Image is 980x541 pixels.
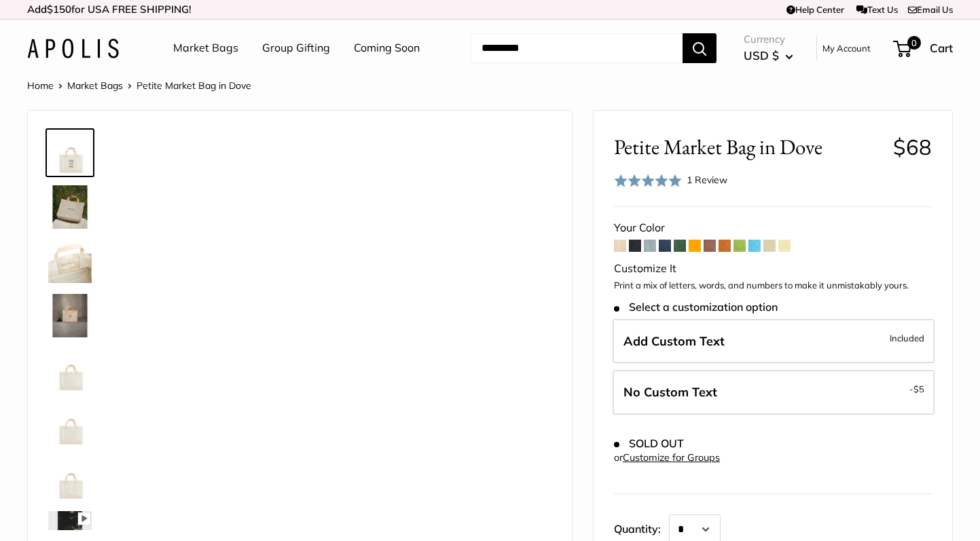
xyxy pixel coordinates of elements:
nav: Breadcrumb [27,77,251,94]
div: Customize It [614,259,932,279]
a: My Account [822,40,871,56]
span: $68 [893,134,932,160]
a: Group Gifting [262,38,330,58]
a: Petite Market Bag in Dove [46,291,94,340]
button: Search [683,33,716,63]
a: Market Bags [173,38,238,58]
a: Help Center [786,4,844,15]
span: 0 [907,36,921,50]
span: No Custom Text [623,384,717,400]
span: SOLD OUT [614,437,684,450]
a: Home [27,79,54,92]
span: $5 [913,384,924,394]
a: Petite Market Bag in Dove [46,183,94,231]
span: Add Custom Text [623,333,725,349]
div: or [614,449,720,467]
a: Text Us [856,4,898,15]
p: Print a mix of letters, words, and numbers to make it unmistakably yours. [614,279,932,293]
span: Included [890,330,924,346]
label: Leave Blank [613,370,934,415]
img: Petite Market Bag in Dove [48,457,92,500]
div: Your Color [614,218,932,238]
span: Petite Market Bag in Dove [614,134,883,160]
img: Petite Market Bag in Dove [48,131,92,174]
input: Search... [471,33,683,63]
span: - [909,381,924,397]
a: Petite Market Bag in Dove [46,400,94,449]
a: Petite Market Bag in Dove [46,237,94,286]
img: Petite Market Bag in Dove [48,240,92,283]
img: Petite Market Bag in Dove [48,403,92,446]
span: Currency [744,30,793,49]
label: Add Custom Text [613,319,934,364]
span: Select a customization option [614,301,778,314]
button: USD $ [744,45,793,67]
img: Petite Market Bag in Dove [48,185,92,229]
a: 0 Cart [894,37,953,59]
a: Coming Soon [354,38,420,58]
a: Petite Market Bag in Dove [46,128,94,177]
span: Petite Market Bag in Dove [137,79,251,92]
a: Customize for Groups [623,451,720,464]
img: Petite Market Bag in Dove [48,348,92,392]
span: Cart [930,41,953,55]
a: Petite Market Bag in Dove [46,454,94,503]
a: Market Bags [67,79,123,92]
a: Petite Market Bag in Dove [46,346,94,394]
a: Email Us [908,4,953,15]
span: 1 Review [687,174,727,186]
span: $150 [47,3,71,16]
img: Petite Market Bag in Dove [48,294,92,337]
img: Apolis [27,39,119,58]
span: USD $ [744,48,779,62]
